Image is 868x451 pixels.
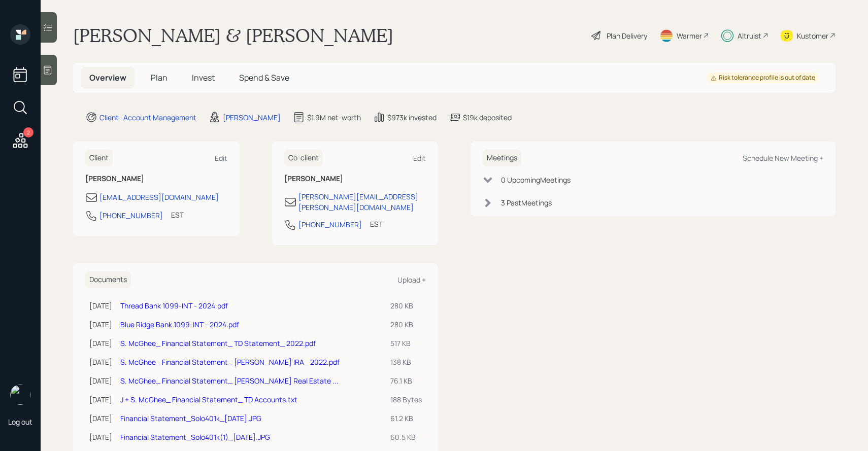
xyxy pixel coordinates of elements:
h6: [PERSON_NAME] [85,175,227,183]
div: [DATE] [89,375,112,386]
div: [PERSON_NAME][EMAIL_ADDRESS][PERSON_NAME][DOMAIN_NAME] [298,191,426,213]
a: Financial Statement_Solo401k(1)_[DATE].JPG [120,432,270,442]
a: Financial Statement_Solo401k_[DATE].JPG [120,413,261,423]
div: $1.9M net-worth [307,112,361,123]
a: S. McGhee_ Financial Statement_ [PERSON_NAME] Real Estate ... [120,376,339,386]
span: Plan [151,72,168,83]
a: Thread Bank 1099-INT - 2024.pdf [120,301,228,310]
h6: [PERSON_NAME] [284,175,426,183]
div: Edit [215,153,227,163]
div: [DATE] [89,357,112,367]
div: Upload + [397,275,426,285]
div: $973k invested [387,112,437,123]
div: [PHONE_NUMBER] [99,210,163,221]
div: 188 Bytes [390,394,422,405]
div: Log out [8,417,32,427]
a: Blue Ridge Bank 1099-INT - 2024.pdf [120,320,239,329]
div: Plan Delivery [607,30,647,41]
div: [DATE] [89,394,112,405]
div: 76.1 KB [390,375,422,386]
a: J + S. McGhee_ Financial Statement_ TD Accounts.txt [120,395,297,404]
div: EST [370,219,383,229]
div: 3 Past Meeting s [501,197,552,208]
div: Risk tolerance profile is out of date [711,74,815,82]
span: Spend & Save [239,72,289,83]
div: [DATE] [89,338,112,349]
img: sami-boghos-headshot.png [10,385,30,405]
div: 60.5 KB [390,432,422,442]
div: [EMAIL_ADDRESS][DOMAIN_NAME] [99,192,219,202]
h6: Co-client [284,150,323,166]
div: 138 KB [390,357,422,367]
div: [DATE] [89,413,112,424]
div: 280 KB [390,319,422,330]
div: [PERSON_NAME] [223,112,281,123]
div: Altruist [738,30,761,41]
div: [PHONE_NUMBER] [298,219,362,230]
div: [DATE] [89,432,112,442]
span: Invest [192,72,215,83]
h6: Meetings [483,150,521,166]
h1: [PERSON_NAME] & [PERSON_NAME] [73,24,393,47]
a: S. McGhee_ Financial Statement_ TD Statement_ 2022.pdf [120,338,316,348]
div: EST [171,210,184,220]
span: Overview [89,72,126,83]
div: Warmer [677,30,702,41]
div: Edit [413,153,426,163]
div: 2 [23,127,34,137]
div: Kustomer [797,30,828,41]
div: 280 KB [390,300,422,311]
div: $19k deposited [463,112,512,123]
a: S. McGhee_ Financial Statement_ [PERSON_NAME] IRA_ 2022.pdf [120,357,340,367]
div: 517 KB [390,338,422,349]
div: Schedule New Meeting + [743,153,823,163]
div: Client · Account Management [99,112,196,123]
h6: Client [85,150,113,166]
div: [DATE] [89,300,112,311]
div: 61.2 KB [390,413,422,424]
div: [DATE] [89,319,112,330]
h6: Documents [85,271,131,288]
div: 0 Upcoming Meeting s [501,175,571,185]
